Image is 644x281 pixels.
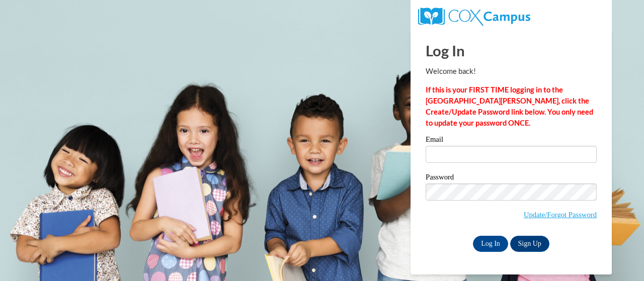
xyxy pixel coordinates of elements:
[426,66,597,77] p: Welcome back!
[426,85,593,127] strong: If this is your FIRST TIME logging in to the [GEOGRAPHIC_DATA][PERSON_NAME], click the Create/Upd...
[510,236,549,252] a: Sign Up
[418,12,530,20] a: COX Campus
[473,236,508,252] input: Log In
[418,8,530,26] img: COX Campus
[524,211,597,219] a: Update/Forgot Password
[426,136,597,146] label: Email
[426,40,597,61] h1: Log In
[426,173,597,183] label: Password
